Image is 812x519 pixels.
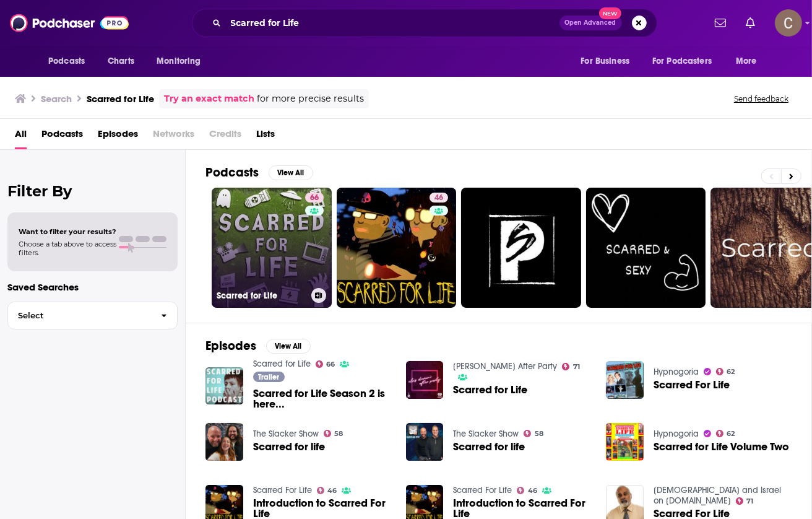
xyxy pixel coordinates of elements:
p: Saved Searches [7,281,178,293]
input: Search podcasts, credits, & more... [226,13,559,33]
span: Charts [108,53,134,70]
span: Select [8,312,151,320]
a: 46 [337,188,457,308]
span: Want to filter your results? [19,227,116,236]
button: Open AdvancedNew [559,15,622,30]
a: Scarred for life [453,442,525,452]
img: User Profile [775,9,802,37]
span: 58 [334,431,343,437]
a: Scarred for life [253,442,325,452]
a: Scarred For Life [654,508,730,519]
button: open menu [727,50,772,73]
a: Try an exact match [164,92,254,106]
span: for more precise results [257,92,364,106]
img: Scarred for Life [406,361,444,399]
a: Hypnogoria [654,367,699,377]
a: Podcasts [41,124,83,149]
a: Show notifications dropdown [710,12,731,33]
h2: Episodes [205,338,256,354]
button: View All [269,165,313,180]
a: 71 [562,363,580,370]
button: Show profile menu [775,9,802,37]
a: Elvis Duran's After Party [453,361,557,372]
a: Scarred For Life [253,485,312,495]
div: Search podcasts, credits, & more... [192,9,657,37]
a: 46 [430,193,448,203]
span: Episodes [98,124,138,149]
a: Scarred for Life [253,359,311,369]
a: Scarred for life [205,423,243,461]
img: Scarred for Life Season 2 is here... [205,367,243,405]
a: 62 [716,430,735,437]
a: Lists [256,124,275,149]
a: 46 [517,487,537,494]
span: For Podcasters [652,53,712,70]
a: The Slacker Show [253,429,319,439]
h2: Podcasts [205,165,259,180]
span: Open Advanced [565,20,616,26]
a: Introduction to Scarred For Life [253,498,391,519]
h3: Scarred for Life [87,93,154,105]
a: 66Scarred for Life [212,188,332,308]
button: Send feedback [730,94,792,104]
img: Scarred For Life [606,361,644,399]
span: 62 [727,431,735,437]
a: Holy Scriptures and Israel on Oneplace.com [654,485,781,506]
span: More [736,53,757,70]
a: Charts [100,50,142,73]
a: 58 [324,430,343,437]
a: Scarred for Life [453,385,527,395]
img: Scarred for life [406,423,444,461]
span: Credits [209,124,241,149]
span: For Business [581,53,629,70]
a: Scarred for Life Volume Two [606,423,644,461]
span: 58 [535,431,543,437]
span: 46 [434,192,443,204]
span: 71 [573,364,580,370]
span: 71 [747,499,754,504]
span: 66 [310,192,319,204]
span: All [15,124,27,149]
a: 66 [316,360,335,368]
a: Scarred For Life [453,485,512,495]
button: open menu [644,50,730,73]
h2: Filter By [7,182,178,200]
a: Podchaser - Follow, Share and Rate Podcasts [10,11,129,35]
a: Scarred for Life Season 2 is here... [253,388,391,409]
a: Hypnogoria [654,429,699,439]
a: 46 [317,487,337,494]
button: open menu [572,50,645,73]
span: Trailer [258,373,279,381]
a: The Slacker Show [453,429,519,439]
a: 66 [305,193,324,203]
a: EpisodesView All [205,338,311,354]
span: 66 [326,362,335,367]
span: Podcasts [48,53,85,70]
a: PodcastsView All [205,165,313,180]
a: Scarred for Life Volume Two [654,442,789,452]
a: 62 [716,368,735,375]
span: 62 [727,369,735,375]
button: open menu [40,50,101,73]
span: 46 [327,488,337,494]
span: Monitoring [157,53,201,70]
button: open menu [148,50,217,73]
a: 71 [736,497,754,505]
a: Scarred For Life [654,380,730,390]
span: 46 [528,488,537,494]
span: Introduction to Scarred For Life [453,498,591,519]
